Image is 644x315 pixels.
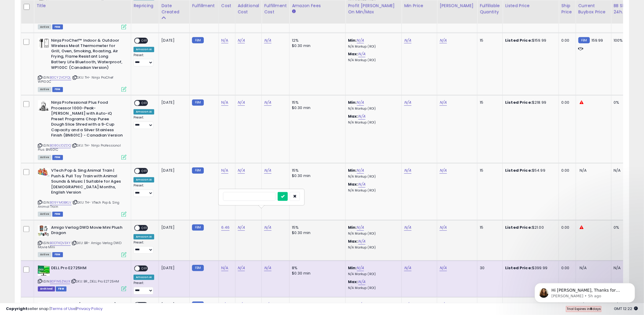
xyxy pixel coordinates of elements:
[292,230,341,236] div: $0.30 min
[192,37,204,43] small: FBM
[134,109,154,115] div: Amazon AI
[238,225,245,231] a: N/A
[357,225,364,231] a: N/A
[38,266,50,276] img: 413wjKYFr-L._SL40_.jpg
[578,37,590,43] small: FBM
[38,155,51,160] span: All listings currently available for purchase on Amazon
[505,225,532,230] b: Listed Price:
[264,100,271,106] a: N/A
[192,225,204,231] small: FBM
[614,100,633,105] div: 0%
[580,168,587,173] span: N/A
[6,306,27,311] strong: Copyright
[140,101,149,106] span: OFF
[292,173,341,179] div: $0.30 min
[614,225,633,230] div: 0%
[221,3,233,9] div: Cost
[348,182,358,187] b: Max:
[348,168,357,173] b: Min:
[348,121,397,125] p: N/A Markup (ROI)
[440,38,447,43] a: N/A
[161,3,187,15] div: Date Created
[404,38,411,43] a: N/A
[52,25,63,30] span: FBM
[480,100,498,105] div: 15
[50,200,71,205] a: B09YMGBKLV
[440,3,475,9] div: [PERSON_NAME]
[440,100,447,106] a: N/A
[348,107,397,111] p: N/A Markup (ROI)
[505,168,532,173] b: Listed Price:
[348,239,358,244] b: Max:
[561,168,571,173] div: 0.00
[38,87,51,92] span: All listings currently available for purchase on Amazon
[561,38,571,43] div: 0.00
[134,3,156,9] div: Repricing
[505,38,554,43] div: $159.99
[358,279,365,285] a: N/A
[480,266,498,271] div: 30
[348,246,397,250] p: N/A Markup (ROI)
[292,266,341,271] div: 8%
[358,239,365,245] a: N/A
[292,38,341,43] div: 12%
[440,265,447,271] a: N/A
[264,225,271,231] a: N/A
[505,168,554,173] div: $54.99
[38,252,51,257] span: All listings currently available for purchase on Amazon
[134,241,154,254] div: Preset:
[505,100,554,105] div: $218.99
[38,212,51,217] span: All listings currently available for purchase on Amazon
[614,266,633,271] div: N/A
[440,168,447,174] a: N/A
[221,225,230,231] a: 6.46
[38,75,113,84] span: | SKU: TH- Ninja ProChef WP100C
[357,168,364,174] a: N/A
[51,168,123,197] b: VTech Pop & Sing Animal Train | Push & Pull Toy Train with Animal Sounds & Music | Suitable for A...
[348,59,397,63] p: N/A Markup (ROI)
[51,38,123,72] b: Ninja ProChef™ Indoor & Outdoor Wireless Meat Thermometer for Grill, Oven, Smoking, Roasting, Air...
[591,38,603,43] span: 159.99
[238,265,245,271] a: N/A
[161,225,185,230] div: [DATE]
[38,143,121,152] span: | SKU: TH- Ninja Professional Plus BN601C
[357,265,364,271] a: N/A
[292,43,341,48] div: $0.30 min
[348,114,358,119] b: Max:
[348,3,399,15] div: Profit [PERSON_NAME] on Min/Max
[161,266,185,271] div: [DATE]
[292,225,341,230] div: 15%
[38,287,55,292] span: Listings that have been deleted from Seller Central
[292,105,341,111] div: $0.30 min
[140,225,149,230] span: OFF
[348,225,357,230] b: Min:
[134,281,154,295] div: Preset:
[292,9,295,14] small: Amazon Fees.
[348,279,358,285] b: Max:
[578,3,609,15] div: Current Buybox Price
[77,306,103,311] a: Privacy Policy
[52,87,63,92] span: FBM
[38,168,50,177] img: 41028r-u85L._SL40_.jpg
[348,265,357,271] b: Min:
[526,271,644,312] iframe: Intercom notifications message
[6,306,103,312] div: seller snap | |
[51,266,123,273] b: DELL Pro E2725HM
[38,266,126,291] div: ASIN:
[348,189,397,193] p: N/A Markup (ROI)
[192,3,216,9] div: Fulfillment
[348,51,358,57] b: Max:
[358,51,365,57] a: N/A
[404,168,411,174] a: N/A
[264,168,271,174] a: N/A
[614,38,633,43] div: 100%
[561,225,571,230] div: 0.00
[480,225,498,230] div: 15
[56,287,66,292] span: FBM
[505,225,554,230] div: $21.00
[134,275,154,280] div: Amazon AI
[38,100,126,159] div: ASIN:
